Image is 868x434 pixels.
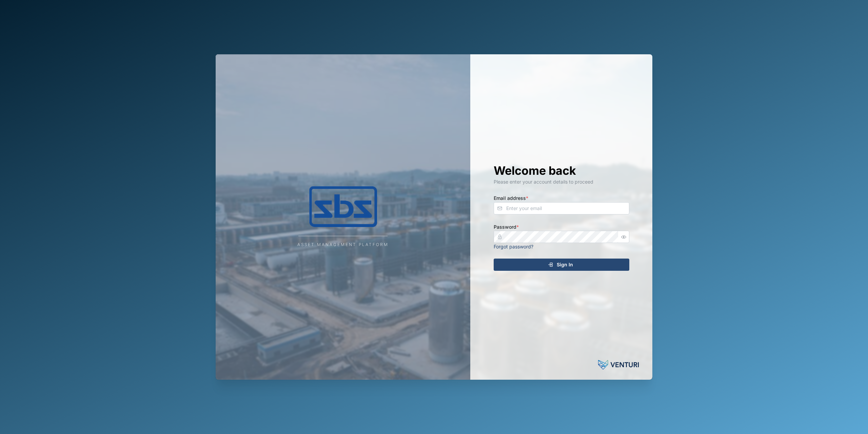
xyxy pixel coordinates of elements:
[598,358,639,372] img: Powered by: Venturi
[494,223,519,231] label: Password
[494,194,528,202] label: Email address
[494,244,533,249] a: Forgot password?
[494,178,629,186] div: Please enter your account details to proceed
[494,163,629,178] h1: Welcome back
[494,259,629,271] button: Sign In
[557,259,573,270] span: Sign In
[494,202,629,214] input: Enter your email
[297,242,389,248] div: Asset Management Platform
[275,186,411,227] img: Company Logo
